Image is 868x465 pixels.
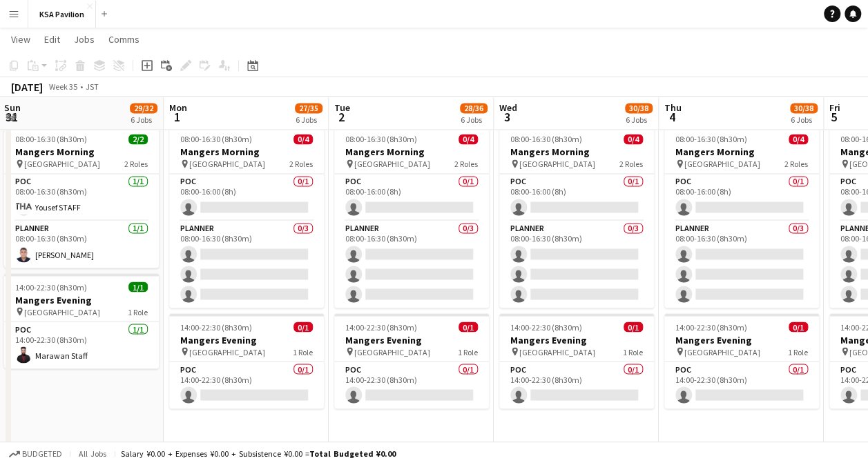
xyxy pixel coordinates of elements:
[24,306,100,317] span: [GEOGRAPHIC_DATA]
[684,159,760,169] span: [GEOGRAPHIC_DATA]
[295,103,322,113] span: 27/35
[510,134,582,144] span: 08:00-16:30 (8h30m)
[459,134,478,144] span: 0/4
[623,346,643,357] span: 1 Role
[625,103,653,113] span: 30/38
[624,134,643,144] span: 0/4
[664,174,819,221] app-card-role: POC0/108:00-16:00 (8h)
[46,81,80,92] span: Week 35
[128,306,148,317] span: 1 Role
[664,101,682,114] span: Thu
[675,321,747,332] span: 14:00-22:30 (8h30m)
[664,362,819,408] app-card-role: POC0/114:00-22:30 (8h30m)
[789,134,808,144] span: 0/4
[76,448,109,459] span: All jobs
[459,321,478,332] span: 0/1
[189,346,265,357] span: [GEOGRAPHIC_DATA]
[131,115,157,125] div: 6 Jobs
[44,33,60,46] span: Edit
[519,346,595,357] span: [GEOGRAPHIC_DATA]
[169,333,324,346] h3: Mangers Evening
[289,159,313,169] span: 2 Roles
[293,346,313,357] span: 1 Role
[180,321,252,332] span: 14:00-22:30 (8h30m)
[128,281,148,292] span: 1/1
[74,33,95,46] span: Jobs
[11,80,43,94] div: [DATE]
[293,321,313,332] span: 0/1
[662,109,682,125] span: 4
[293,134,313,144] span: 0/4
[24,159,100,169] span: [GEOGRAPHIC_DATA]
[169,126,324,308] app-job-card: 08:00-16:30 (8h30m)0/4Mangers Morning [GEOGRAPHIC_DATA]2 RolesPOC0/108:00-16:00 (8h) Planner0/308...
[497,109,517,125] span: 3
[86,81,99,92] div: JST
[354,346,430,357] span: [GEOGRAPHIC_DATA]
[167,109,187,125] span: 1
[4,273,159,368] app-job-card: 14:00-22:30 (8h30m)1/1Mangers Evening [GEOGRAPHIC_DATA]1 RolePOC1/114:00-22:30 (8h30m)Marawan Staff
[334,362,489,408] app-card-role: POC0/114:00-22:30 (8h30m)
[334,313,489,408] app-job-card: 14:00-22:30 (8h30m)0/1Mangers Evening [GEOGRAPHIC_DATA]1 RolePOC0/114:00-22:30 (8h30m)
[664,313,819,408] app-job-card: 14:00-22:30 (8h30m)0/1Mangers Evening [GEOGRAPHIC_DATA]1 RolePOC0/114:00-22:30 (8h30m)
[788,346,808,357] span: 1 Role
[11,33,30,46] span: View
[684,346,760,357] span: [GEOGRAPHIC_DATA]
[626,115,652,125] div: 6 Jobs
[68,30,100,48] a: Jobs
[169,146,324,158] h3: Mangers Morning
[121,448,396,459] div: Salary ¥0.00 + Expenses ¥0.00 + Subsistence ¥0.00 =
[6,30,36,48] a: View
[4,293,159,306] h3: Mangers Evening
[345,134,417,144] span: 08:00-16:30 (8h30m)
[790,103,818,113] span: 30/38
[4,174,159,221] app-card-role: POC1/108:00-16:30 (8h30m)Yousef STAFF
[784,159,808,169] span: 2 Roles
[499,101,517,114] span: Wed
[169,362,324,408] app-card-role: POC0/114:00-22:30 (8h30m)
[827,109,840,125] span: 5
[345,321,417,332] span: 14:00-22:30 (8h30m)
[334,126,489,308] app-job-card: 08:00-16:30 (8h30m)0/4Mangers Morning [GEOGRAPHIC_DATA]2 RolesPOC0/108:00-16:00 (8h) Planner0/308...
[309,448,396,459] span: Total Budgeted ¥0.00
[169,101,187,114] span: Mon
[334,333,489,346] h3: Mangers Evening
[499,313,654,408] app-job-card: 14:00-22:30 (8h30m)0/1Mangers Evening [GEOGRAPHIC_DATA]1 RolePOC0/114:00-22:30 (8h30m)
[334,146,489,158] h3: Mangers Morning
[130,103,157,113] span: 29/32
[510,321,582,332] span: 14:00-22:30 (8h30m)
[664,126,819,308] app-job-card: 08:00-16:30 (8h30m)0/4Mangers Morning [GEOGRAPHIC_DATA]2 RolesPOC0/108:00-16:00 (8h) Planner0/308...
[296,115,322,125] div: 6 Jobs
[169,221,324,308] app-card-role: Planner0/308:00-16:30 (8h30m)
[458,346,478,357] span: 1 Role
[499,174,654,221] app-card-role: POC0/108:00-16:00 (8h)
[664,146,819,158] h3: Mangers Morning
[108,33,139,46] span: Comms
[15,134,87,144] span: 08:00-16:30 (8h30m)
[499,146,654,158] h3: Mangers Morning
[499,126,654,308] app-job-card: 08:00-16:30 (8h30m)0/4Mangers Morning [GEOGRAPHIC_DATA]2 RolesPOC0/108:00-16:00 (8h) Planner0/308...
[4,146,159,158] h3: Mangers Morning
[829,101,840,114] span: Fri
[499,221,654,308] app-card-role: Planner0/308:00-16:30 (8h30m)
[619,159,643,169] span: 2 Roles
[4,126,159,268] app-job-card: 08:00-16:30 (8h30m)2/2Mangers Morning [GEOGRAPHIC_DATA]2 RolesPOC1/108:00-16:30 (8h30m)Yousef STA...
[334,174,489,221] app-card-role: POC0/108:00-16:00 (8h)
[103,30,145,48] a: Comms
[169,313,324,408] app-job-card: 14:00-22:30 (8h30m)0/1Mangers Evening [GEOGRAPHIC_DATA]1 RolePOC0/114:00-22:30 (8h30m)
[28,1,96,28] button: KSA Pavilion
[334,221,489,308] app-card-role: Planner0/308:00-16:30 (8h30m)
[460,103,488,113] span: 28/36
[124,159,148,169] span: 2 Roles
[519,159,595,169] span: [GEOGRAPHIC_DATA]
[2,109,21,125] span: 31
[15,281,87,292] span: 14:00-22:30 (8h30m)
